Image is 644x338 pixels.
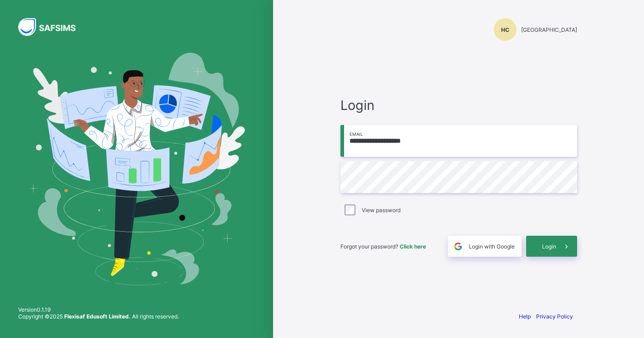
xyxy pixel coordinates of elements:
[18,313,179,320] span: Copyright © 2025 All rights reserved.
[453,241,463,252] img: google.396cfc9801f0270233282035f929180a.svg
[542,243,556,250] span: Login
[519,313,531,320] a: Help
[340,243,426,250] span: Forgot your password?
[28,53,245,285] img: Hero Image
[18,18,86,36] img: SAFSIMS Logo
[521,26,577,33] span: [GEOGRAPHIC_DATA]
[501,26,509,33] span: HC
[400,243,426,250] a: Click here
[340,97,577,113] span: Login
[469,243,515,250] span: Login with Google
[64,313,131,320] strong: Flexisaf Edusoft Limited.
[18,306,179,313] span: Version 0.1.19
[362,207,401,214] label: View password
[536,313,573,320] a: Privacy Policy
